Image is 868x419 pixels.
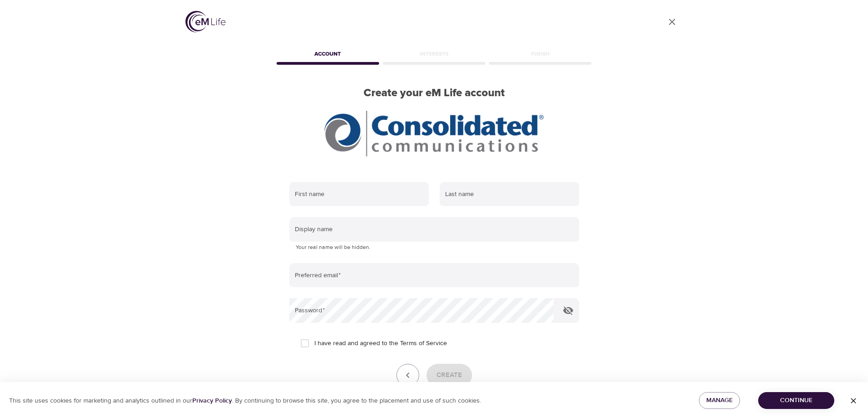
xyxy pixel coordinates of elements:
[296,243,573,252] p: Your real name will be hidden.
[275,87,594,100] h2: Create your eM Life account
[765,395,827,406] span: Continue
[400,339,447,348] a: Terms of Service
[314,339,447,348] span: I have read and agreed to the
[661,11,683,33] a: close
[192,397,232,405] a: Privacy Policy
[324,111,543,156] img: CCI%20logo_rgb_hr.jpg
[699,392,740,409] button: Manage
[185,11,226,32] img: logo
[706,395,733,406] span: Manage
[758,392,834,409] button: Continue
